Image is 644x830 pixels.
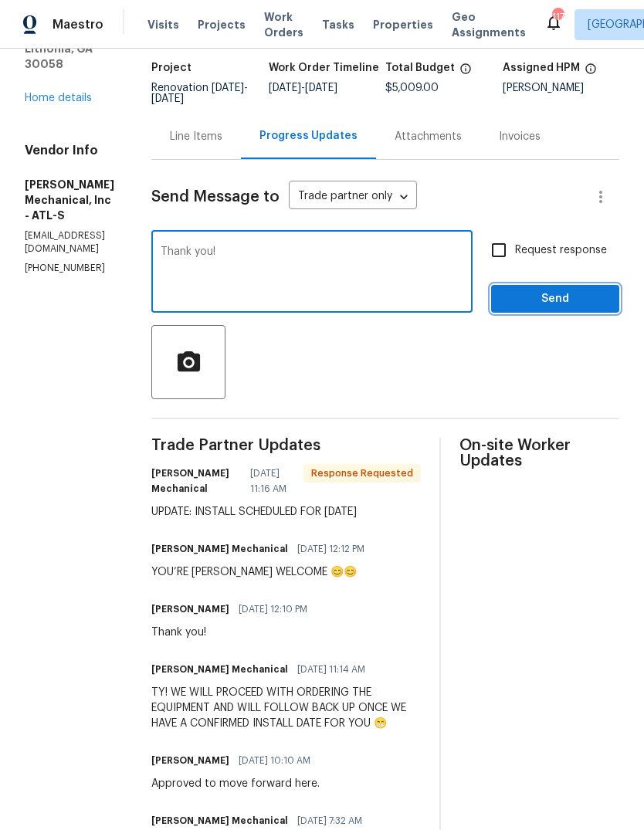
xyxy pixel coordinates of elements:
span: $5,009.00 [385,83,439,93]
div: Thank you! [151,625,317,640]
span: Trade Partner Updates [151,438,421,453]
p: [EMAIL_ADDRESS][DOMAIN_NAME] [25,229,114,256]
h6: [PERSON_NAME] Mechanical [151,541,288,557]
span: [DATE] [212,83,244,93]
h5: Lithonia, GA 30058 [25,41,114,72]
span: [DATE] [151,93,184,104]
div: TY! WE WILL PROCEED WITH ORDERING THE EQUIPMENT AND WILL FOLLOW BACK UP ONCE WE HAVE A CONFIRMED ... [151,685,421,731]
span: - [269,83,337,93]
h6: [PERSON_NAME] [151,753,229,768]
span: Request response [515,242,607,259]
span: Tasks [322,19,354,30]
h5: Work Order Timeline [269,63,379,73]
button: Send [491,285,619,313]
h6: [PERSON_NAME] [151,601,229,617]
h5: Project [151,63,192,73]
span: Maestro [53,17,103,32]
span: [DATE] 7:32 AM [297,813,362,828]
span: [DATE] 12:10 PM [239,601,307,617]
div: Progress Updates [259,128,358,144]
h5: Total Budget [385,63,455,73]
span: The total cost of line items that have been proposed by Opendoor. This sum includes line items th... [459,63,472,83]
span: On-site Worker Updates [459,438,619,469]
h6: [PERSON_NAME] Mechanical [151,662,288,677]
span: The hpm assigned to this work order. [585,63,597,83]
h6: [PERSON_NAME] Mechanical [151,466,241,496]
span: [DATE] 10:10 AM [239,753,310,768]
div: Line Items [170,129,222,144]
span: [DATE] 11:14 AM [297,662,365,677]
a: Home details [25,93,92,103]
span: - [151,83,248,104]
span: [DATE] 11:16 AM [250,466,294,496]
div: Invoices [499,129,541,144]
p: [PHONE_NUMBER] [25,262,114,275]
span: Renovation [151,83,248,104]
span: [DATE] [305,83,337,93]
span: Send [503,290,607,309]
span: Send Message to [151,189,280,205]
h5: [PERSON_NAME] Mechanical, Inc - ATL-S [25,177,114,223]
span: [DATE] [269,83,301,93]
h6: [PERSON_NAME] Mechanical [151,813,288,828]
span: Geo Assignments [452,9,526,40]
div: UPDATE: INSTALL SCHEDULED FOR [DATE] [151,504,421,520]
span: Properties [373,17,433,32]
div: Approved to move forward here. [151,776,320,791]
textarea: Thank you! [161,246,463,300]
div: Trade partner only [289,185,417,210]
div: [PERSON_NAME] [503,83,620,93]
span: [DATE] 12:12 PM [297,541,364,557]
span: Visits [147,17,179,32]
div: YOU’RE [PERSON_NAME] WELCOME 😊😊 [151,564,374,580]
span: Work Orders [264,9,303,40]
span: Response Requested [305,466,419,481]
h5: Assigned HPM [503,63,580,73]
h4: Vendor Info [25,143,114,158]
div: Attachments [395,129,462,144]
span: Projects [198,17,246,32]
div: 117 [552,9,563,25]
